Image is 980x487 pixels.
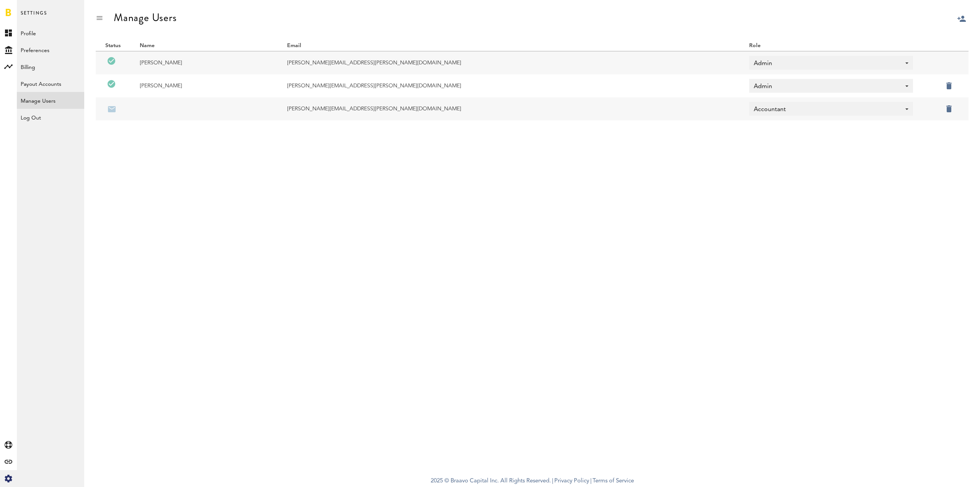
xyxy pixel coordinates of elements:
th: Status [96,37,130,51]
a: Billing [17,58,84,75]
td: [PERSON_NAME][EMAIL_ADDRESS][PERSON_NAME][DOMAIN_NAME] [278,51,740,74]
th: Role [740,37,923,51]
span: Accountant [754,103,901,116]
th: Name [130,37,278,51]
span: 2025 © Braavo Capital Inc. All Rights Reserved. [431,476,551,487]
div: Log Out [17,109,84,123]
span: Settings [21,8,47,25]
iframe: Opens a widget where you can find more information [921,464,972,483]
td: [PERSON_NAME] [130,74,278,97]
a: Manage Users [17,92,84,109]
a: Profile [17,25,84,41]
a: Privacy Policy [554,478,589,484]
a: Preferences [17,41,84,58]
span: Admin [754,57,901,70]
div: Manage Users [114,11,177,24]
td: [PERSON_NAME] [130,51,278,74]
th: Email [278,37,740,51]
td: [PERSON_NAME][EMAIL_ADDRESS][PERSON_NAME][DOMAIN_NAME] [278,74,740,97]
span: Admin [754,80,901,93]
td: [PERSON_NAME][EMAIL_ADDRESS][PERSON_NAME][DOMAIN_NAME] [278,97,740,120]
a: Terms of Service [593,478,634,484]
a: Payout Accounts [17,75,84,92]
